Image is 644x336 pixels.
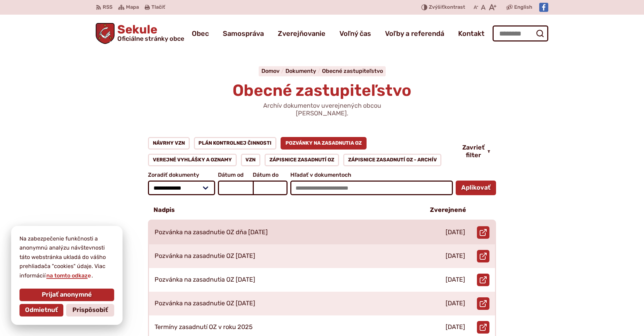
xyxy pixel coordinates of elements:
a: English [513,3,534,12]
span: Obecné zastupiteľstvo [233,81,411,100]
p: Pozvánka na zasadnutie OZ [DATE] [155,300,255,307]
input: Hľadať v dokumentoch [290,181,453,195]
a: Zápisnice zasadnutí OZ [265,154,339,166]
p: [DATE] [446,323,465,331]
a: na tomto odkaze [46,272,92,279]
span: Zoradiť dokumenty [148,172,215,178]
p: Zverejnené [430,206,466,214]
p: Termíny zasadnutí OZ v roku 2025 [155,323,253,331]
a: Dokumenty [285,68,322,74]
a: Zápisnice zasadnutí OZ - ARCHÍV [343,154,442,166]
a: Obecné zastupiteľstvo [322,68,383,74]
button: Prijať anonymné [19,289,114,301]
p: Pozvánka na zasadnutie OZ [DATE] [155,252,255,260]
a: Voľný čas [339,24,371,43]
p: [DATE] [446,252,465,260]
p: Na zabezpečenie funkčnosti a anonymnú analýzu návštevnosti táto webstránka ukladá do vášho prehli... [19,234,114,280]
input: Dátum do [253,181,288,195]
p: Pozvánka na zasadnutie OZ dňa [DATE] [155,229,268,236]
img: Prejsť na domovskú stránku [96,23,115,44]
span: Oficiálne stránky obce [117,36,184,42]
select: Zoradiť dokumenty [148,181,215,195]
a: Verejné vyhlášky a oznamy [148,154,237,166]
input: Dátum od [218,181,253,195]
button: Aplikovať [456,181,496,195]
span: Prispôsobiť [72,306,108,314]
span: RSS [103,3,112,12]
a: Samospráva [223,24,264,43]
p: [DATE] [446,276,465,284]
span: Dokumenty [285,68,316,74]
p: Nadpis [154,206,175,214]
span: Dátum do [253,172,288,178]
a: Logo Sekule, prejsť na domovskú stránku. [96,23,184,44]
span: Prijať anonymné [42,291,92,299]
a: Obec [192,24,209,43]
span: Zvýšiť [429,4,444,10]
button: Prispôsobiť [66,304,114,316]
span: kontrast [429,5,465,10]
button: Zavrieť filter [457,144,496,159]
a: Kontakt [458,24,485,43]
a: VZN [241,154,261,166]
span: Zavrieť filter [462,144,485,159]
button: Odmietnuť [19,304,63,316]
p: Archív dokumentov uverejnených obcou [PERSON_NAME]. [238,102,406,117]
p: [DATE] [446,229,465,236]
span: Odmietnuť [25,306,58,314]
span: Tlačiť [151,5,165,10]
img: Prejsť na Facebook stránku [539,3,548,12]
a: Voľby a referendá [385,24,444,43]
a: Plán kontrolnej činnosti [194,137,277,150]
span: English [514,3,532,12]
a: Domov [261,68,285,74]
p: [DATE] [446,300,465,307]
a: Pozvánky na zasadnutia OZ [281,137,367,150]
a: Zverejňovanie [278,24,325,43]
span: Sekule [115,24,184,42]
span: Domov [261,68,280,74]
span: Mapa [126,3,139,12]
a: Návrhy VZN [148,137,190,150]
span: Hľadať v dokumentoch [290,172,453,178]
p: Pozvánka na zasadnutia OZ [DATE] [155,276,255,284]
span: Dátum od [218,172,253,178]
